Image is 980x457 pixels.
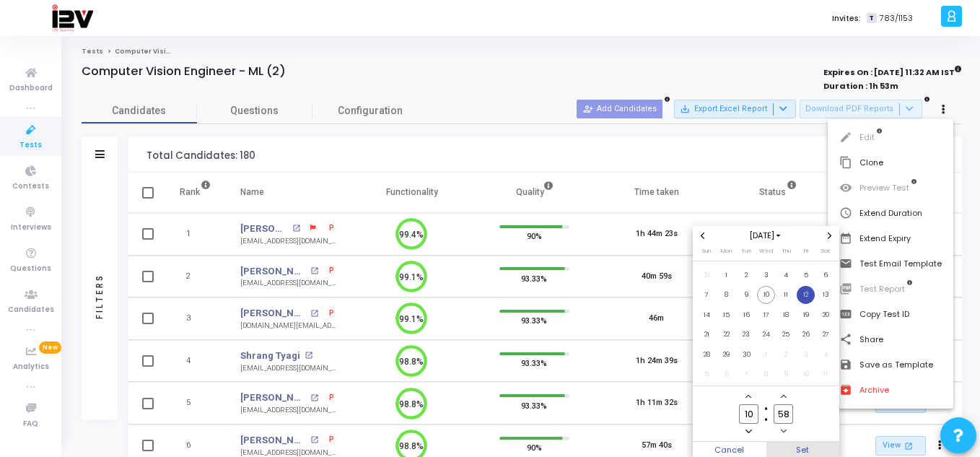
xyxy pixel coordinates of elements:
[717,286,735,304] span: 8
[717,365,737,385] td: October 6, 2025
[717,266,735,284] span: 1
[776,344,796,365] td: October 2, 2025
[782,247,791,255] span: Thu
[743,391,755,403] button: Add a hour
[797,346,815,364] span: 3
[736,344,756,365] td: September 30, 2025
[698,326,716,344] span: 21
[756,344,776,365] td: October 1, 2025
[736,365,756,385] td: October 7, 2025
[796,365,816,385] td: October 10, 2025
[796,325,816,345] td: September 26, 2025
[757,326,775,344] span: 24
[815,285,836,305] td: September 13, 2025
[817,326,835,344] span: 27
[815,325,836,345] td: September 27, 2025
[777,286,795,304] span: 11
[776,325,796,345] td: September 25, 2025
[717,285,737,305] td: September 8, 2025
[736,285,756,305] td: September 9, 2025
[698,266,716,284] span: 31
[756,325,776,345] td: September 24, 2025
[738,266,756,284] span: 2
[757,346,775,364] span: 1
[696,246,717,261] th: Sunday
[738,286,756,304] span: 9
[696,230,709,242] button: Previous month
[777,346,795,364] span: 2
[776,246,796,261] th: Thursday
[717,306,735,324] span: 15
[757,306,775,324] span: 17
[756,285,776,305] td: September 10, 2025
[777,266,795,284] span: 4
[756,265,776,285] td: September 3, 2025
[745,230,787,242] button: Choose month and year
[796,285,816,305] td: September 12, 2025
[757,286,775,304] span: 10
[777,306,795,324] span: 18
[821,247,830,255] span: Sat
[736,305,756,325] td: September 16, 2025
[736,325,756,345] td: September 23, 2025
[717,325,737,345] td: September 22, 2025
[759,247,773,255] span: Wed
[717,346,735,364] span: 29
[717,344,737,365] td: September 29, 2025
[817,306,835,324] span: 20
[776,265,796,285] td: September 4, 2025
[717,246,737,261] th: Monday
[815,265,836,285] td: September 6, 2025
[815,246,836,261] th: Saturday
[745,230,787,242] span: [DATE]
[698,346,716,364] span: 28
[797,286,815,304] span: 12
[698,365,716,383] span: 5
[738,365,756,383] span: 7
[817,346,835,364] span: 4
[776,285,796,305] td: September 11, 2025
[823,230,836,242] button: Next month
[696,365,717,385] td: October 5, 2025
[777,425,789,438] button: Minus a minute
[797,266,815,284] span: 5
[736,246,756,261] th: Tuesday
[717,365,735,383] span: 6
[757,365,775,383] span: 8
[796,344,816,365] td: October 3, 2025
[776,305,796,325] td: September 18, 2025
[796,305,816,325] td: September 19, 2025
[696,285,717,305] td: September 7, 2025
[777,365,795,383] span: 9
[702,247,711,255] span: Sun
[777,326,795,344] span: 25
[696,344,717,365] td: September 28, 2025
[743,425,755,438] button: Minus a hour
[696,305,717,325] td: September 14, 2025
[698,286,716,304] span: 7
[815,365,836,385] td: October 11, 2025
[717,326,735,344] span: 22
[797,365,815,383] span: 10
[696,265,717,285] td: August 31, 2025
[776,365,796,385] td: October 9, 2025
[777,391,789,403] button: Add a minute
[817,266,835,284] span: 6
[756,365,776,385] td: October 8, 2025
[736,265,756,285] td: September 2, 2025
[698,306,716,324] span: 14
[797,326,815,344] span: 26
[741,247,752,255] span: Tue
[738,326,756,344] span: 23
[797,306,815,324] span: 19
[817,365,835,383] span: 11
[815,344,836,365] td: October 4, 2025
[804,247,808,255] span: Fri
[738,306,756,324] span: 16
[738,346,756,364] span: 30
[796,265,816,285] td: September 5, 2025
[815,305,836,325] td: September 20, 2025
[717,305,737,325] td: September 15, 2025
[757,266,775,284] span: 3
[717,265,737,285] td: September 1, 2025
